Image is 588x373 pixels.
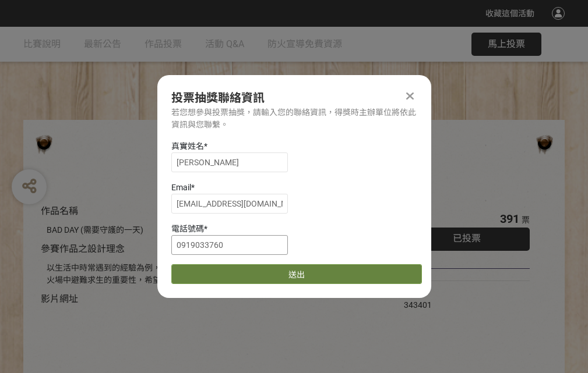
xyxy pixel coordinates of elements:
iframe: Facebook Share [435,287,493,299]
span: 最新公告 [84,38,121,49]
a: 防火宣導免費資源 [267,27,342,62]
div: 若您想參與投票抽獎，請輸入您的聯絡資訊，得獎時主辦單位將依此資訊與您聯繫。 [171,106,417,131]
span: 已投票 [453,233,481,244]
span: 影片網址 [41,293,78,304]
span: 收藏這個活動 [485,9,534,18]
button: 馬上投票 [471,33,541,56]
div: 投票抽獎聯絡資訊 [171,89,417,106]
button: 送出 [171,264,422,284]
span: 馬上投票 [488,38,525,49]
span: 作品投票 [145,38,182,49]
span: 參賽作品之設計理念 [41,243,125,254]
span: 電話號碼 [171,224,204,233]
span: 真實姓名 [171,141,204,151]
a: 比賽說明 [23,27,61,62]
div: 以生活中時常遇到的經驗為例，透過對比的方式宣傳住宅用火災警報器、家庭逃生計畫及火場中避難求生的重要性，希望透過趣味的短影音讓更多人認識到更多的防火觀念。 [47,262,369,286]
span: 活動 Q&A [205,38,244,49]
span: Email [171,183,191,192]
span: 391 [500,212,519,226]
span: 防火宣導免費資源 [267,38,342,49]
span: 比賽說明 [23,38,61,49]
a: 活動 Q&A [205,27,244,62]
div: BAD DAY (需要守護的一天) [47,224,369,236]
a: 最新公告 [84,27,121,62]
span: 票 [522,215,530,225]
span: 作品名稱 [41,205,78,216]
a: 作品投票 [145,27,182,62]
